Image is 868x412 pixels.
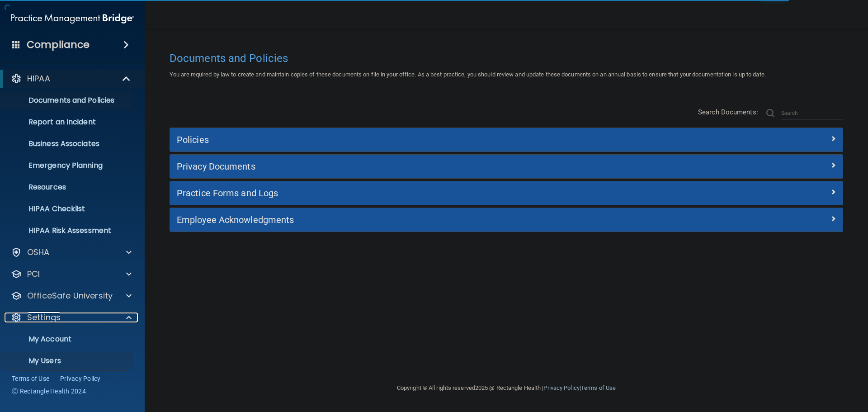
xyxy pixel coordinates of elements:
[11,269,132,279] a: PCI
[11,9,134,28] img: PMB logo
[543,384,579,391] a: Privacy Policy
[6,204,129,213] p: HIPAA Checklist
[6,96,129,105] p: Documents and Policies
[177,133,836,147] a: Policies
[27,247,50,258] p: OSHA
[698,108,758,116] span: Search Documents:
[6,183,129,192] p: Resources
[766,109,774,117] img: ic-search.3b580494.png
[12,374,49,383] a: Terms of Use
[177,215,668,225] h5: Employee Acknowledgments
[6,161,129,170] p: Emergency Planning
[6,226,129,235] p: HIPAA Risk Assessment
[6,356,129,365] p: My Users
[12,387,86,396] span: Ⓒ Rectangle Health 2024
[11,290,132,301] a: OfficeSafe University
[6,335,129,344] p: My Account
[177,135,668,145] h5: Policies
[781,106,843,120] input: Search
[6,139,129,148] p: Business Associates
[177,188,668,198] h5: Practice Forms and Logs
[27,73,50,84] p: HIPAA
[170,71,766,78] span: You are required by law to create and maintain copies of these documents on file in your office. ...
[177,159,836,174] a: Privacy Documents
[27,38,90,51] h4: Compliance
[60,374,101,383] a: Privacy Policy
[581,384,616,391] a: Terms of Use
[6,118,129,127] p: Report an Incident
[177,186,836,200] a: Practice Forms and Logs
[177,161,668,171] h5: Privacy Documents
[27,269,40,279] p: PCI
[11,247,132,258] a: OSHA
[170,52,843,64] h4: Documents and Policies
[177,213,836,227] a: Employee Acknowledgments
[27,312,61,323] p: Settings
[11,312,132,323] a: Settings
[27,290,113,301] p: OfficeSafe University
[11,73,131,84] a: HIPAA
[341,374,671,403] div: Copyright © All rights reserved 2025 @ Rectangle Health | |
